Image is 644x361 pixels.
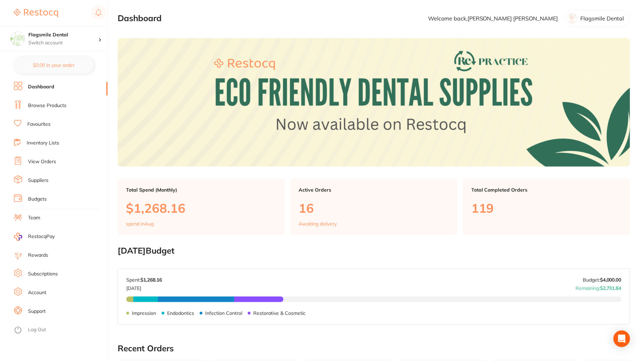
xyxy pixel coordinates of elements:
p: Switch account [28,39,98,46]
a: Rewards [28,252,48,259]
p: spend in Aug [126,221,154,227]
p: Endodontics [167,310,194,316]
p: 119 [471,201,622,215]
p: Impression [132,310,156,316]
a: Restocq Logo [14,5,58,21]
a: Suppliers [28,177,48,184]
a: Log Out [28,326,46,333]
h4: Flagsmile Dental [28,32,98,38]
p: 16 [299,201,449,215]
p: Restorative & Cosmetic [253,310,306,316]
a: Active Orders16Awaiting delivery [290,179,457,235]
p: Spent: [126,277,162,283]
p: Awaiting delivery [299,221,337,227]
p: Welcome back, [PERSON_NAME] [PERSON_NAME] [428,15,558,21]
img: Flagsmile Dental [11,32,25,46]
a: Team [28,214,40,221]
strong: $1,268.16 [140,277,162,283]
a: View Orders [28,158,56,165]
span: RestocqPay [28,233,55,240]
a: Browse Products [28,102,66,109]
button: Log Out [14,325,106,336]
h2: [DATE] Budget [118,246,630,256]
p: [DATE] [126,283,162,291]
a: Budgets [28,196,47,203]
p: Budget: [583,277,622,283]
strong: $4,000.00 [600,277,622,283]
img: Dashboard [118,38,630,166]
a: Inventory Lists [27,140,59,147]
button: $0.00 in your order [14,57,94,73]
a: Total Spend (Monthly)$1,268.16spend inAug [118,179,285,235]
p: Flagsmile Dental [581,15,624,21]
a: RestocqPay [14,233,55,241]
h2: Dashboard [118,14,162,23]
a: Dashboard [28,83,54,90]
p: $1,268.16 [126,201,276,215]
a: Account [28,289,46,296]
a: Subscriptions [28,271,58,278]
p: Active Orders [299,187,449,193]
a: Support [28,308,46,315]
p: Total Spend (Monthly) [126,187,276,193]
img: RestocqPay [14,233,22,241]
p: Total Completed Orders [471,187,622,193]
img: Restocq Logo [14,9,58,17]
a: Total Completed Orders119 [463,179,630,235]
strong: $2,731.84 [600,285,622,291]
a: Favourites [27,121,51,128]
p: Infection Control [205,310,242,316]
p: Remaining: [575,283,622,291]
div: Open Intercom Messenger [614,331,630,347]
h2: Recent Orders [118,344,630,353]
